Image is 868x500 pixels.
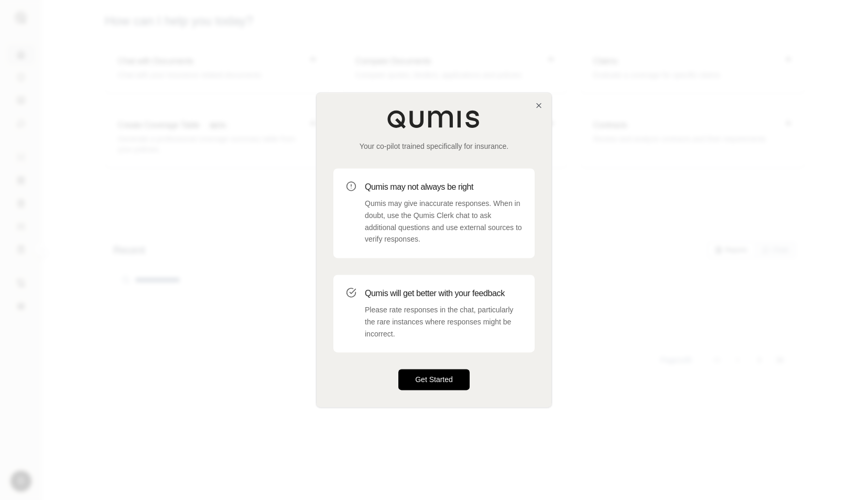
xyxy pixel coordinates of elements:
[365,181,522,193] h3: Qumis may not always be right
[365,287,522,300] h3: Qumis will get better with your feedback
[365,304,522,340] p: Please rate responses in the chat, particularly the rare instances where responses might be incor...
[387,110,481,128] img: Qumis Logo
[333,141,535,151] p: Your co-pilot trained specifically for insurance.
[365,198,522,245] p: Qumis may give inaccurate responses. When in doubt, use the Qumis Clerk chat to ask additional qu...
[398,369,470,390] button: Get Started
